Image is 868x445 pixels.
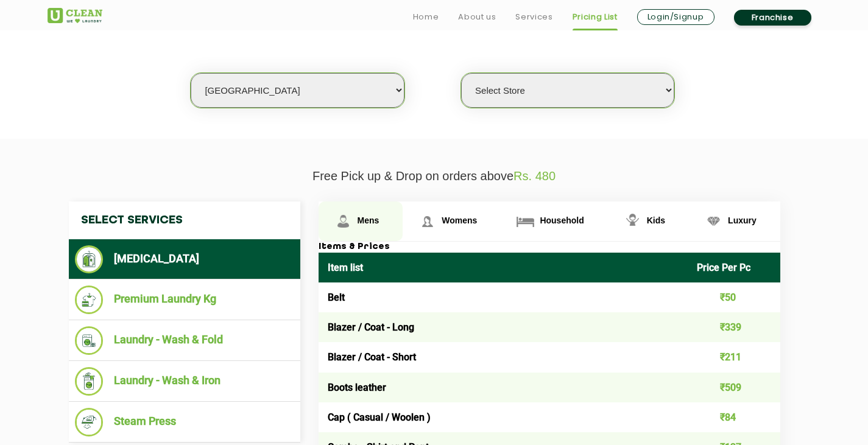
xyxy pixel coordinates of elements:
[688,342,780,372] td: ₹211
[75,245,104,273] img: Dry Cleaning
[319,242,780,253] h3: Items & Prices
[319,312,688,342] td: Blazer / Coat - Long
[647,215,665,225] span: Kids
[75,367,104,396] img: Laundry - Wash & Iron
[573,10,618,24] a: Pricing List
[515,211,536,232] img: Household
[417,211,438,232] img: Womens
[442,215,477,225] span: Womens
[75,408,104,436] img: Steam Press
[319,373,688,402] td: Boots leather
[319,402,688,432] td: Cap ( Casual / Woolen )
[75,245,294,273] li: [MEDICAL_DATA]
[688,402,780,432] td: ₹84
[728,215,757,225] span: Luxury
[413,10,439,24] a: Home
[688,373,780,402] td: ₹509
[688,253,780,282] th: Price Per Pc
[75,326,104,355] img: Laundry - Wash & Fold
[75,408,294,436] li: Steam Press
[319,282,688,312] td: Belt
[688,282,780,312] td: ₹50
[358,215,379,225] span: Mens
[458,10,496,24] a: About us
[319,253,688,282] th: Item list
[48,169,821,183] p: Free Pick up & Drop on orders above
[48,8,102,23] img: UClean Laundry and Dry Cleaning
[688,312,780,342] td: ₹339
[319,342,688,372] td: Blazer / Coat - Short
[540,215,584,225] span: Household
[75,286,104,314] img: Premium Laundry Kg
[333,211,354,232] img: Mens
[703,211,724,232] img: Luxury
[75,367,294,396] li: Laundry - Wash & Iron
[515,10,552,24] a: Services
[69,201,300,239] h4: Select Services
[734,10,811,26] a: Franchise
[75,286,294,314] li: Premium Laundry Kg
[513,169,556,183] span: Rs. 480
[637,9,715,25] a: Login/Signup
[75,326,294,355] li: Laundry - Wash & Fold
[622,211,643,232] img: Kids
